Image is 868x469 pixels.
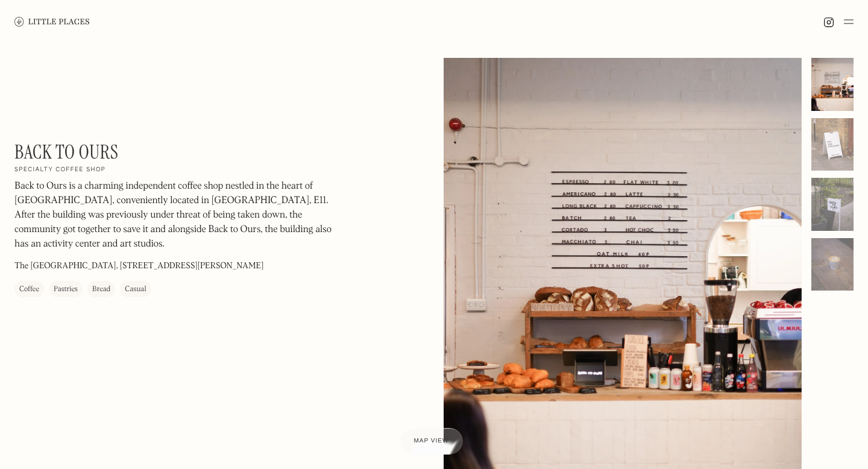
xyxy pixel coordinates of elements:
div: Pastries [54,284,78,296]
p: The [GEOGRAPHIC_DATA], [STREET_ADDRESS][PERSON_NAME] [14,260,263,273]
h2: Specialty coffee shop [14,166,105,175]
a: Map view [400,428,464,455]
p: Back to Ours is a charming independent coffee shop nestled in the heart of [GEOGRAPHIC_DATA], con... [14,180,340,252]
h1: Back to Ours [14,140,118,163]
div: Bread [92,284,110,296]
div: Coffee [19,284,39,296]
div: Casual [125,284,146,296]
span: Map view [414,438,449,444]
